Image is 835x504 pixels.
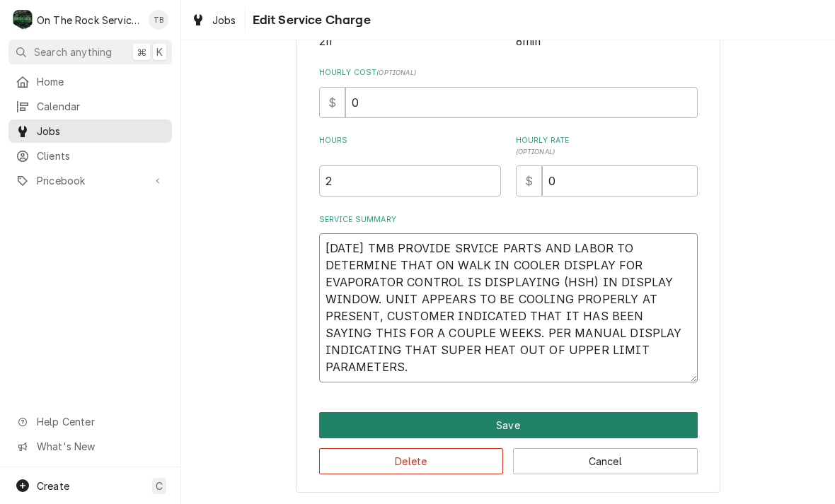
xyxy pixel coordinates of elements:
span: C [156,479,163,493]
div: Todd Brady's Avatar [149,10,168,30]
span: Est. Job Duration [319,33,501,50]
a: Go to What's New [8,435,172,458]
a: Go to Help Center [8,410,172,433]
div: TB [149,10,168,30]
button: Cancel [513,448,698,474]
span: Jobs [37,124,165,139]
div: On The Rock Services's Avatar [13,10,33,30]
span: ⌘ [137,45,146,59]
span: Home [37,74,165,89]
a: Go to Pricebook [8,169,172,192]
div: Hourly Cost [319,67,698,117]
span: Edit Service Charge [248,11,371,30]
div: [object Object] [516,135,698,197]
span: Clients [37,148,165,163]
a: Calendar [8,95,172,118]
span: Search anything [34,45,112,59]
button: Save [319,412,698,438]
span: Total Time Logged [516,33,698,50]
span: Create [37,480,69,492]
textarea: [DATE] TMB PROVIDE SRVICE PARTS AND LABOR TO DETERMINE THAT ON WALK IN COOLER DISPLAY FOR EVAPORA... [319,233,698,382]
div: Service Summary [319,214,698,382]
label: Hourly Rate [516,135,698,158]
div: [object Object] [319,135,501,197]
span: Calendar [37,99,165,114]
span: 8min [516,35,541,48]
span: ( optional ) [376,69,416,76]
span: 2h [319,35,332,48]
span: K [156,45,163,59]
div: $ [516,165,542,197]
span: Pricebook [37,173,144,188]
button: Delete [319,448,504,474]
label: Hours [319,135,501,158]
a: Clients [8,144,172,168]
span: ( optional ) [516,148,555,156]
span: Jobs [212,13,236,28]
a: Jobs [185,8,242,32]
div: On The Rock Services [37,13,141,28]
div: Button Group Row [319,438,698,474]
span: Help Center [37,414,163,429]
button: Search anything⌘K [8,40,172,64]
a: Jobs [8,119,172,143]
a: Home [8,70,172,93]
div: O [13,10,33,30]
div: Button Group Row [319,412,698,438]
div: Button Group [319,412,698,474]
label: Hourly Cost [319,67,698,78]
span: What's New [37,439,163,454]
label: Service Summary [319,214,698,225]
div: $ [319,87,345,118]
